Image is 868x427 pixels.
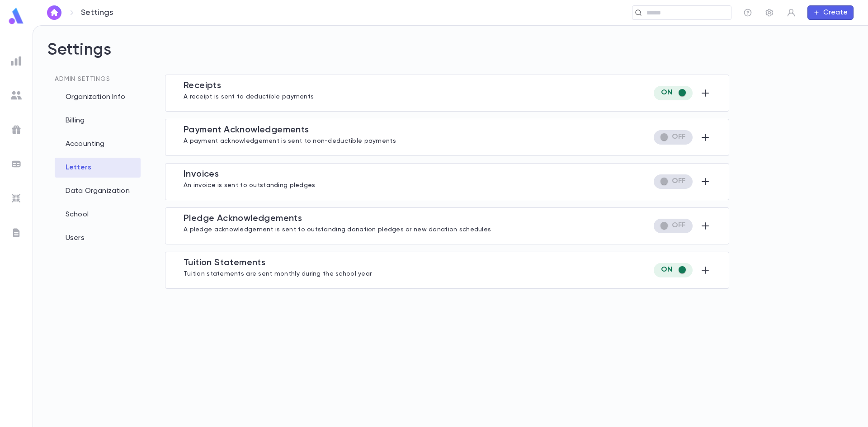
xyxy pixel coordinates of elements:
p: A payment acknowledgement is sent to non-deductible payments [184,136,396,145]
div: Letters [55,158,141,178]
button: Create [807,5,854,20]
div: Accounting [55,134,141,154]
div: Missing letter template [653,219,693,233]
div: Missing letter template [653,174,693,189]
img: reports_grey.c525e4749d1bce6a11f5fe2a8de1b229.svg [11,56,22,66]
span: Admin Settings [55,76,110,82]
p: A pledge acknowledgement is sent to outstanding donation pledges or new donation schedules [184,224,491,233]
p: An invoice is sent to outstanding pledges [184,180,315,189]
div: School [55,205,141,225]
span: Invoice s [184,170,219,179]
p: Settings [81,8,113,18]
span: Tuition Statement s [184,258,265,267]
img: imports_grey.530a8a0e642e233f2baf0ef88e8c9fcb.svg [11,193,22,204]
h2: Settings [47,40,854,75]
div: Organization Info [55,87,141,107]
p: A receipt is sent to deductible payments [184,91,314,100]
img: letters_grey.7941b92b52307dd3b8a917253454ce1c.svg [11,227,22,238]
img: logo [7,7,25,25]
img: students_grey.60c7aba0da46da39d6d829b817ac14fc.svg [11,90,22,101]
span: Receipt s [184,81,221,90]
img: home_white.a664292cf8c1dea59945f0da9f25487c.svg [49,9,60,16]
img: campaigns_grey.99e729a5f7ee94e3726e6486bddda8f1.svg [11,124,22,135]
div: Billing [55,111,141,131]
span: Pledge Acknowledgement s [184,214,302,223]
div: Users [55,228,141,248]
p: Tuition statements are sent monthly during the school year [184,268,372,277]
div: Missing letter template [653,130,693,145]
div: Data Organization [55,181,141,201]
span: Payment Acknowledgement s [184,126,309,135]
img: batches_grey.339ca447c9d9533ef1741baa751efc33.svg [11,159,22,169]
